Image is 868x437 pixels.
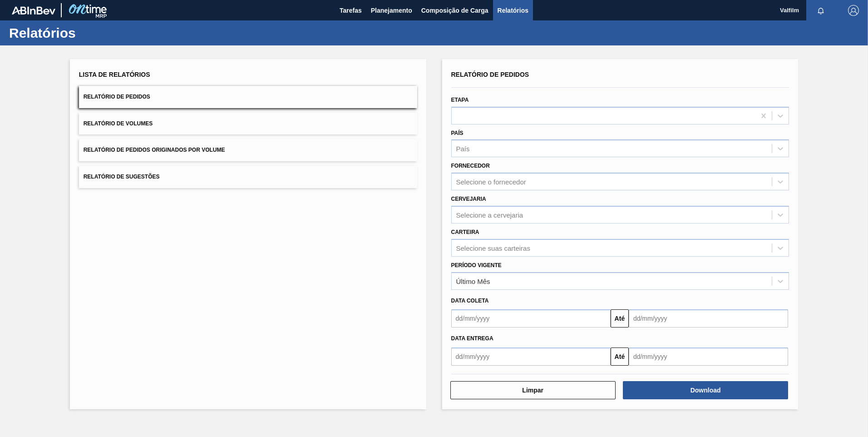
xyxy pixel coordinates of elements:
input: dd/mm/yyyy [451,309,611,328]
div: País [456,145,470,153]
div: Selecione a cervejaria [456,211,523,218]
button: Limpar [450,381,616,399]
button: Notificações [806,4,835,17]
span: Relatório de Pedidos [451,71,529,78]
label: Período Vigente [451,262,502,268]
img: TNhmsLtSVTkK8tSr43FrP2fwEKptu5GPRR3wAAAABJRU5ErkJggg== [12,6,55,15]
span: Composição de Carga [421,5,488,16]
label: Etapa [451,97,469,103]
label: Carteira [451,229,479,235]
span: Data Entrega [451,335,493,342]
label: País [451,130,464,136]
button: Relatório de Pedidos Originados por Volume [79,139,417,161]
label: Cervejaria [451,196,486,202]
span: Lista de Relatórios [79,71,150,78]
h1: Relatórios [9,28,170,38]
span: Data coleta [451,298,489,304]
div: Selecione o fornecedor [456,178,526,186]
label: Fornecedor [451,163,490,169]
span: Tarefas [340,5,362,16]
span: Planejamento [371,5,412,16]
img: Logout [848,5,859,16]
span: Relatório de Volumes [84,120,153,127]
span: Relatórios [498,5,528,16]
div: Selecione suas carteiras [456,244,530,252]
button: Relatório de Pedidos [79,86,417,108]
input: dd/mm/yyyy [629,309,788,328]
button: Até [611,309,629,328]
button: Download [623,381,788,399]
span: Relatório de Sugestões [84,174,160,180]
button: Relatório de Volumes [79,113,417,135]
input: dd/mm/yyyy [451,348,611,366]
span: Relatório de Pedidos Originados por Volume [84,147,225,153]
input: dd/mm/yyyy [629,348,788,366]
span: Relatório de Pedidos [84,94,150,100]
button: Até [611,348,629,366]
button: Relatório de Sugestões [79,166,417,188]
div: Último Mês [456,277,490,285]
